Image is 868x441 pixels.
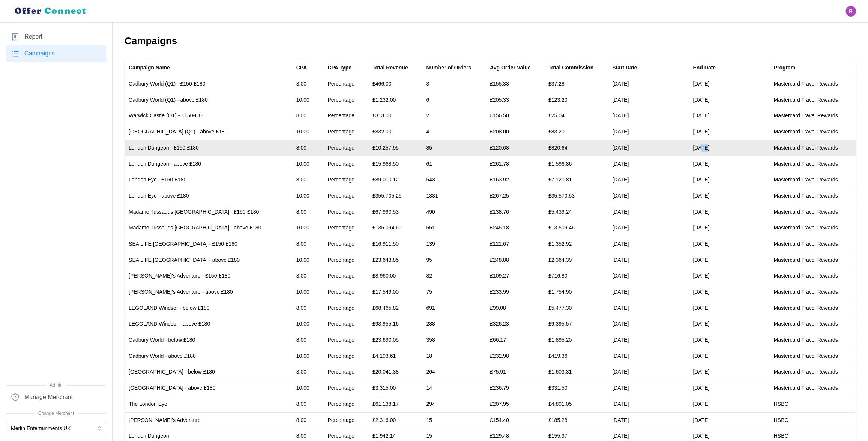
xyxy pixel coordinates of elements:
[324,124,369,140] td: Percentage
[486,124,545,140] td: £208.00
[324,348,369,364] td: Percentage
[608,188,689,204] td: [DATE]
[486,348,545,364] td: £232.98
[369,188,422,204] td: £355,705.25
[422,220,486,236] td: 551
[545,268,608,284] td: £716.80
[293,268,324,284] td: 8.00
[770,396,856,412] td: HSBC
[369,108,422,124] td: £313.00
[689,316,770,332] td: [DATE]
[125,316,293,332] td: LEGOLAND Windsor - above £180
[608,140,689,156] td: [DATE]
[422,332,486,348] td: 358
[369,252,422,268] td: £23,643.85
[770,108,856,124] td: Mastercard Travel Rewards
[324,156,369,172] td: Percentage
[608,364,689,380] td: [DATE]
[545,76,608,92] td: £37.28
[12,4,90,18] img: loyalBe Logo
[545,124,608,140] td: £83.20
[422,172,486,188] td: 543
[486,396,545,412] td: £207.95
[770,204,856,220] td: Mastercard Travel Rewards
[293,332,324,348] td: 8.00
[293,236,324,252] td: 8.00
[327,64,351,72] div: CPA Type
[324,236,369,252] td: Percentage
[545,412,608,428] td: £185.28
[24,32,42,42] span: Report
[6,45,106,62] a: Campaigns
[422,156,486,172] td: 61
[486,284,545,300] td: £233.99
[125,140,293,156] td: London Dungeon - £150-£180
[369,204,422,220] td: £67,990.53
[324,364,369,380] td: Percentage
[293,348,324,364] td: 10.00
[545,332,608,348] td: £1,895.20
[369,236,422,252] td: £16,911.50
[324,412,369,428] td: Percentage
[125,364,293,380] td: [GEOGRAPHIC_DATA] - below £180
[608,156,689,172] td: [DATE]
[545,236,608,252] td: £1,352.92
[689,124,770,140] td: [DATE]
[422,252,486,268] td: 95
[486,412,545,428] td: £154.40
[545,140,608,156] td: £820.64
[324,380,369,396] td: Percentage
[369,380,422,396] td: £3,315.00
[486,108,545,124] td: £156.50
[129,64,170,72] div: Campaign Name
[689,252,770,268] td: [DATE]
[369,412,422,428] td: £2,316.00
[125,236,293,252] td: SEA LIFE [GEOGRAPHIC_DATA] - £150-£180
[369,396,422,412] td: £61,138.17
[689,380,770,396] td: [DATE]
[486,76,545,92] td: £155.33
[770,156,856,172] td: Mastercard Travel Rewards
[689,364,770,380] td: [DATE]
[369,348,422,364] td: £4,193.61
[770,140,856,156] td: Mastercard Travel Rewards
[369,92,422,108] td: £1,232.00
[293,204,324,220] td: 8.00
[369,364,422,380] td: £20,041.38
[324,316,369,332] td: Percentage
[608,412,689,428] td: [DATE]
[608,92,689,108] td: [DATE]
[324,332,369,348] td: Percentage
[125,348,293,364] td: Cadbury World - above £180
[608,268,689,284] td: [DATE]
[422,268,486,284] td: 82
[486,140,545,156] td: £120.68
[369,156,422,172] td: £15,968.50
[689,172,770,188] td: [DATE]
[693,64,716,72] div: End Date
[486,300,545,316] td: £99.08
[422,92,486,108] td: 6
[125,172,293,188] td: London Eye - £150-£180
[770,252,856,268] td: Mastercard Travel Rewards
[608,220,689,236] td: [DATE]
[422,412,486,428] td: 15
[125,92,293,108] td: Cadbury World (Q1) - above £180
[608,76,689,92] td: [DATE]
[293,284,324,300] td: 10.00
[486,236,545,252] td: £121.67
[689,188,770,204] td: [DATE]
[770,220,856,236] td: Mastercard Travel Rewards
[689,268,770,284] td: [DATE]
[293,316,324,332] td: 10.00
[689,140,770,156] td: [DATE]
[369,300,422,316] td: £68,465.82
[324,76,369,92] td: Percentage
[770,412,856,428] td: HSBC
[545,284,608,300] td: £1,754.90
[372,64,408,72] div: Total Revenue
[422,300,486,316] td: 691
[486,332,545,348] td: £66.17
[426,64,471,72] div: Number of Orders
[608,380,689,396] td: [DATE]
